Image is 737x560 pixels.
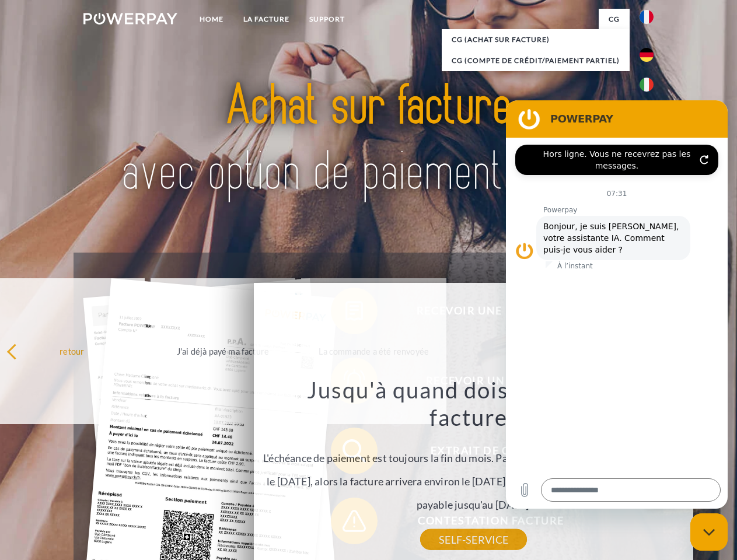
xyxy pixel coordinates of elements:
[233,9,299,30] a: LA FACTURE
[420,529,527,550] a: SELF-SERVICE
[442,29,630,50] a: CG (achat sur facture)
[190,9,233,30] a: Home
[299,9,355,30] a: Support
[506,100,728,509] iframe: Fenêtre de messagerie
[442,50,630,71] a: CG (Compte de crédit/paiement partiel)
[640,10,654,24] img: fr
[599,9,630,30] a: CG
[158,343,289,359] div: J'ai déjà payé ma facture
[690,513,728,551] iframe: Bouton de lancement de la fenêtre de messagerie, conversation en cours
[6,343,138,359] div: retour
[261,376,687,540] div: L'échéance de paiement est toujours la fin du mois. Par exemple, si la commande a été passée le [...
[83,13,177,24] img: logo-powerpay-white.svg
[640,48,654,62] img: de
[261,376,687,432] h3: Jusqu'à quand dois-je payer ma facture?
[111,56,626,223] img: title-powerpay_fr.svg
[640,78,654,92] img: it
